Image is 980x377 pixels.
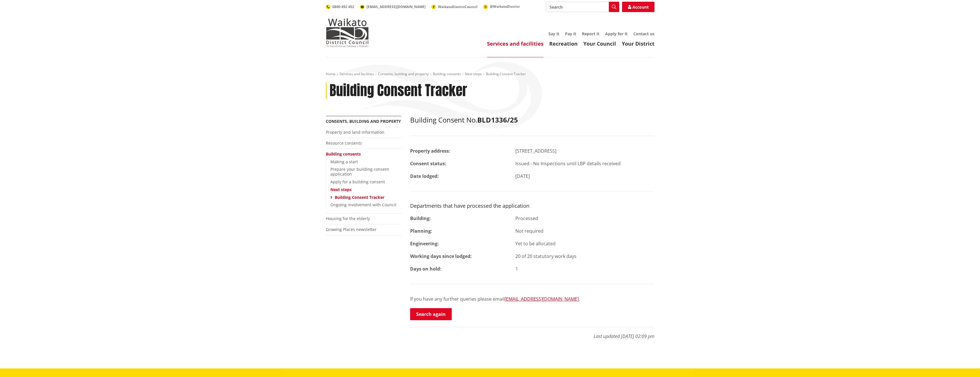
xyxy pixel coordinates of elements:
[410,215,431,221] strong: Building:
[622,40,654,47] a: Your District
[340,71,374,76] a: Services and facilities
[549,40,578,47] a: Recreation
[511,228,659,234] div: Not required
[548,31,559,36] a: Say it
[410,228,432,234] strong: Planning:
[486,71,526,76] span: Building Consent Tracker
[330,166,389,177] a: Prepare your building consent application
[326,216,370,221] a: Housing for the elderly
[410,240,439,247] strong: Engineering:
[330,82,467,99] h1: Building Consent Tracker
[477,115,518,125] strong: BLD1336/25
[511,265,659,272] div: 1
[511,147,659,154] div: [STREET_ADDRESS]
[335,195,384,200] a: Building Consent Tracker
[633,31,654,36] a: Contact us
[410,327,654,340] p: Last updated [DATE] 02:09 pm
[326,4,354,9] a: 0800 492 452
[367,4,426,9] span: [EMAIL_ADDRESS][DOMAIN_NAME]
[326,71,336,76] a: Home
[431,4,478,9] a: WaikatoDistrictCouncil
[582,31,599,36] a: Report it
[360,4,426,9] a: [EMAIL_ADDRESS][DOMAIN_NAME]
[326,151,361,157] a: Building consents
[410,148,450,154] strong: Property address:
[326,72,654,77] nav: breadcrumb
[410,173,439,179] strong: Date lodged:
[511,173,659,180] div: [DATE]
[326,129,384,135] a: Property and land information
[410,160,446,167] strong: Consent status:
[511,160,659,167] div: Issued - No Inspections until LBP details received
[330,187,352,192] a: Next steps
[410,266,441,272] strong: Days on hold:
[410,308,452,320] a: Search again
[546,2,619,12] input: Search input
[583,40,616,47] a: Your Council
[332,4,354,9] span: 0800 492 452
[605,31,628,36] a: Apply for it
[511,215,659,222] div: Processed
[330,202,396,207] a: Ongoing involvement with Council
[438,4,478,9] span: WaikatoDistrictCouncil
[504,296,579,302] a: [EMAIL_ADDRESS][DOMAIN_NAME]
[330,159,358,164] a: Making a start
[326,140,362,146] a: Resource consents
[330,179,385,184] a: Apply for a building consent
[433,71,461,76] a: Building consents
[622,2,654,12] a: Account
[378,71,429,76] a: Consents, building and property
[511,253,659,260] div: 20 of 20 statutory work days
[326,227,377,232] a: Growing Places newsletter
[410,203,654,209] h3: Departments that have processed the application
[511,240,659,247] div: Yet to be allocated
[410,296,654,302] p: If you have any further queries please email .
[565,31,576,36] a: Pay it
[487,40,543,47] a: Services and facilities
[490,4,520,9] span: @WaikatoDistrict
[483,4,520,9] a: @WaikatoDistrict
[326,18,369,47] img: Waikato District Council - Te Kaunihera aa Takiwaa o Waikato
[410,253,472,259] strong: Working days since lodged:
[465,71,482,76] a: Next steps
[410,116,654,124] h2: Building Consent No.
[326,118,401,124] a: Consents, building and property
